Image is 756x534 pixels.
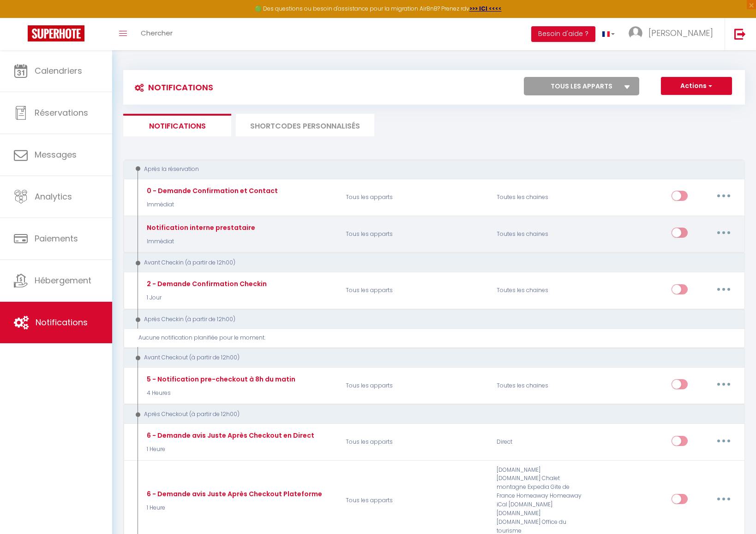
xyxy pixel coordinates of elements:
[491,184,591,211] div: Toutes les chaines
[132,353,725,362] div: Avant Checkout (à partir de 12h00)
[340,372,491,399] p: Tous les apparts
[141,28,173,38] span: Chercher
[35,149,77,160] span: Messages
[491,221,591,247] div: Toutes les chaines
[629,26,642,40] img: ...
[491,372,591,399] div: Toutes les chaines
[28,25,84,41] img: Super Booking
[144,186,278,196] div: 0 - Demande Confirmation et Contact
[35,191,72,202] span: Analytics
[491,429,591,456] div: Direct
[144,279,267,289] div: 2 - Demande Confirmation Checkin
[144,293,267,302] p: 1 Jour
[35,107,88,118] span: Réservations
[35,65,82,76] span: Calendriers
[144,389,295,398] p: 4 Heures
[138,334,737,342] div: Aucune notification planifiée pour le moment.
[144,430,314,440] div: 6 - Demande avis Juste Après Checkout en Direct
[531,26,595,42] button: Besoin d'aide ?
[340,429,491,456] p: Tous les apparts
[144,374,295,384] div: 5 - Notification pre-checkout à 8h du matin
[144,504,322,512] p: 1 Heure
[661,77,732,95] button: Actions
[340,277,491,304] p: Tous les apparts
[648,27,713,39] span: [PERSON_NAME]
[130,77,213,98] h3: Notifications
[491,277,591,304] div: Toutes les chaines
[123,114,231,136] li: Notifications
[144,223,255,233] div: Notification interne prestataire
[35,275,91,286] span: Hébergement
[132,315,725,324] div: Après Checkin (à partir de 12h00)
[469,5,502,12] a: >>> ICI <<<<
[236,114,374,136] li: SHORTCODES PERSONNALISÉS
[340,221,491,247] p: Tous les apparts
[36,317,88,328] span: Notifications
[144,237,255,246] p: Immédiat
[134,18,180,50] a: Chercher
[340,184,491,211] p: Tous les apparts
[144,200,278,209] p: Immédiat
[132,165,725,174] div: Après la réservation
[622,18,725,50] a: ... [PERSON_NAME]
[132,410,725,419] div: Après Checkout (à partir de 12h00)
[144,489,322,499] div: 6 - Demande avis Juste Après Checkout Plateforme
[144,445,314,454] p: 1 Heure
[734,28,746,40] img: logout
[132,258,725,267] div: Avant Checkin (à partir de 12h00)
[35,233,78,244] span: Paiements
